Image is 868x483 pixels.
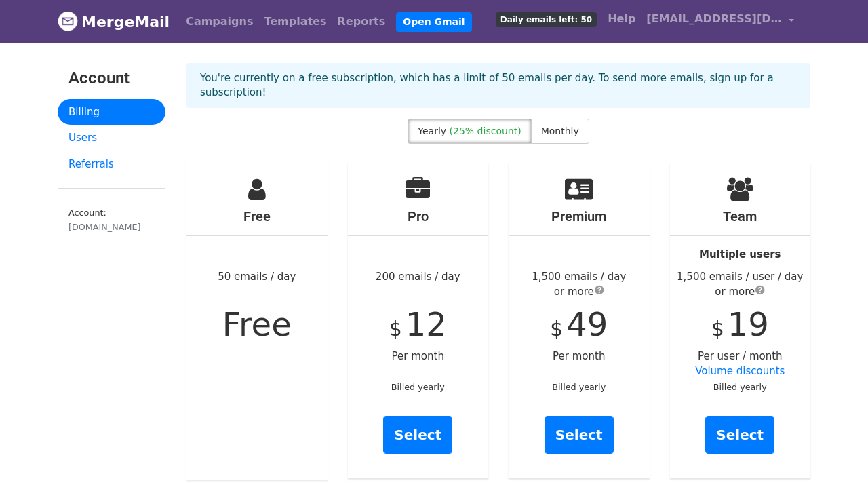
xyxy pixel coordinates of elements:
[450,125,521,136] span: (25% discount)
[641,5,800,37] a: [EMAIL_ADDRESS][DOMAIN_NAME]
[550,317,563,341] span: $
[509,269,650,300] div: 1,500 emails / day or more
[646,11,782,27] span: [EMAIL_ADDRESS][DOMAIN_NAME]
[391,382,445,392] small: Billed yearly
[728,305,769,343] span: 19
[670,163,811,478] div: Per user / month
[258,8,332,35] a: Templates
[180,8,258,35] a: Campaigns
[490,5,602,33] a: Daily emails left: 50
[602,5,641,33] a: Help
[348,208,489,225] h4: Pro
[68,220,155,233] div: [DOMAIN_NAME]
[670,269,811,300] div: 1,500 emails / user / day or more
[711,317,724,341] span: $
[200,71,797,100] p: You're currently on a free subscription, which has a limit of 50 emails per day. To send more ema...
[58,11,78,31] img: MergeMail logo
[222,305,292,343] span: Free
[332,8,391,35] a: Reports
[389,317,402,341] span: $
[496,12,597,27] span: Daily emails left: 50
[566,305,608,343] span: 49
[348,163,489,478] div: 200 emails / day Per month
[509,163,650,478] div: Per month
[68,208,155,233] small: Account:
[186,208,328,225] h4: Free
[58,7,170,36] a: MergeMail
[699,248,781,260] strong: Multiple users
[670,208,811,225] h4: Team
[705,416,774,454] a: Select
[58,125,165,151] a: Users
[186,163,328,480] div: 50 emails / day
[58,99,165,125] a: Billing
[552,382,606,392] small: Billed yearly
[406,305,447,343] span: 12
[418,125,446,136] span: Yearly
[713,382,767,392] small: Billed yearly
[695,365,785,377] a: Volume discounts
[396,12,471,32] a: Open Gmail
[541,125,579,136] span: Monthly
[383,416,452,454] a: Select
[68,69,155,88] h3: Account
[545,416,614,454] a: Select
[58,151,165,178] a: Referrals
[509,208,650,225] h4: Premium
